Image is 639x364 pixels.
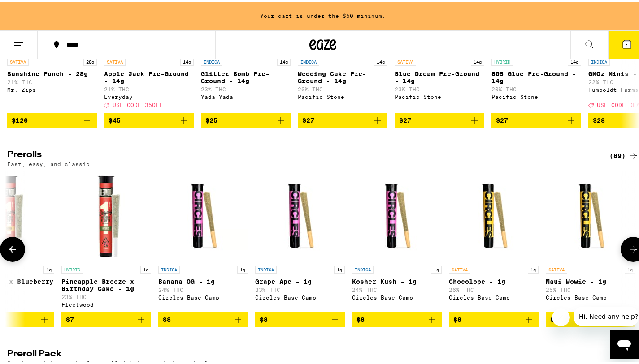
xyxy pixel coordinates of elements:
[201,85,291,90] p: 23% THC
[453,314,461,321] span: $8
[7,56,29,64] p: SATIVA
[491,92,581,98] div: Pacific Stone
[352,170,442,310] a: Open page for Kosher Kush - 1g from Circles Base Camp
[61,292,151,298] p: 23% THC
[449,285,539,291] p: 26% THC
[395,111,484,126] button: Add to bag
[352,310,442,325] button: Add to bag
[104,111,194,126] button: Add to bag
[255,285,345,291] p: 33% THC
[61,170,151,259] img: Fleetwood - Pineapple Breeze x Birthday Cake - 1g
[431,264,442,272] p: 1g
[334,264,345,272] p: 1g
[491,56,513,64] p: HYBRID
[7,149,595,159] h2: Prerolls
[7,111,97,126] button: Add to bag
[237,264,248,272] p: 1g
[550,314,558,321] span: $8
[395,56,416,64] p: SATIVA
[449,276,539,283] p: Chocolope - 1g
[104,69,194,83] p: Apple Jack Pre-Ground - 14g
[66,314,74,321] span: $7
[158,310,248,325] button: Add to bag
[7,159,93,165] p: Fast, easy, and classic.
[302,115,314,122] span: $27
[491,69,581,83] p: 805 Glue Pre-Ground - 14g
[496,115,508,122] span: $27
[374,56,387,64] p: 14g
[83,56,97,64] p: 28g
[7,85,97,91] div: Mr. Zips
[158,170,248,259] img: Circles Base Camp - Banana OG - 1g
[104,85,194,90] p: 21% THC
[352,276,442,283] p: Kosher Kush - 1g
[546,285,635,291] p: 25% THC
[546,264,567,272] p: SATIVA
[205,115,217,122] span: $25
[352,293,442,299] div: Circles Base Camp
[399,115,411,122] span: $27
[552,307,570,325] iframe: Close message
[255,293,345,299] div: Circles Base Camp
[395,85,484,90] p: 23% THC
[625,264,635,272] p: 1g
[471,56,484,64] p: 14g
[352,170,442,259] img: Circles Base Camp - Kosher Kush - 1g
[277,56,291,64] p: 14g
[61,310,151,325] button: Add to bag
[352,264,374,272] p: INDICA
[609,348,639,359] a: (96)
[158,293,248,299] div: Circles Base Camp
[255,310,345,325] button: Add to bag
[546,293,635,299] div: Circles Base Camp
[395,92,484,98] div: Pacific Stone
[180,56,194,64] p: 14g
[61,170,151,310] a: Open page for Pineapple Breeze x Birthday Cake - 1g from Fleetwood
[255,276,345,283] p: Grape Ape - 1g
[298,69,387,83] p: Wedding Cake Pre-Ground - 14g
[546,276,635,283] p: Maui Wowie - 1g
[298,92,387,98] div: Pacific Stone
[491,85,581,90] p: 20% THC
[7,348,595,359] h2: Preroll Pack
[593,115,605,122] span: $28
[352,285,442,291] p: 24% THC
[7,77,97,83] p: 21% THC
[163,314,171,321] span: $8
[255,170,345,310] a: Open page for Grape Ape - 1g from Circles Base Camp
[7,69,97,76] p: Sunshine Punch - 28g
[61,264,83,272] p: HYBRID
[574,305,639,325] iframe: Message from company
[113,101,163,107] span: USE CODE 35OFF
[201,56,222,64] p: INDICA
[588,56,610,64] p: INDICA
[298,56,319,64] p: INDICA
[158,285,248,291] p: 24% THC
[626,41,628,46] span: 1
[104,92,194,98] div: Everyday
[449,170,539,259] img: Circles Base Camp - Chocolope - 1g
[449,293,539,299] div: Circles Base Camp
[201,92,291,98] div: Yada Yada
[609,149,639,159] a: (89)
[61,276,151,291] p: Pineapple Breeze x Birthday Cake - 1g
[158,276,248,283] p: Banana OG - 1g
[158,264,180,272] p: INDICA
[395,69,484,83] p: Blue Dream Pre-Ground - 14g
[104,56,126,64] p: SATIVA
[610,328,639,357] iframe: Button to launch messaging window
[158,170,248,310] a: Open page for Banana OG - 1g from Circles Base Camp
[546,170,635,310] a: Open page for Maui Wowie - 1g from Circles Base Camp
[12,115,28,122] span: $120
[298,85,387,90] p: 20% THC
[449,264,470,272] p: SATIVA
[528,264,539,272] p: 1g
[109,115,121,122] span: $45
[546,170,635,259] img: Circles Base Camp - Maui Wowie - 1g
[491,111,581,126] button: Add to bag
[260,314,268,321] span: $8
[255,170,345,259] img: Circles Base Camp - Grape Ape - 1g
